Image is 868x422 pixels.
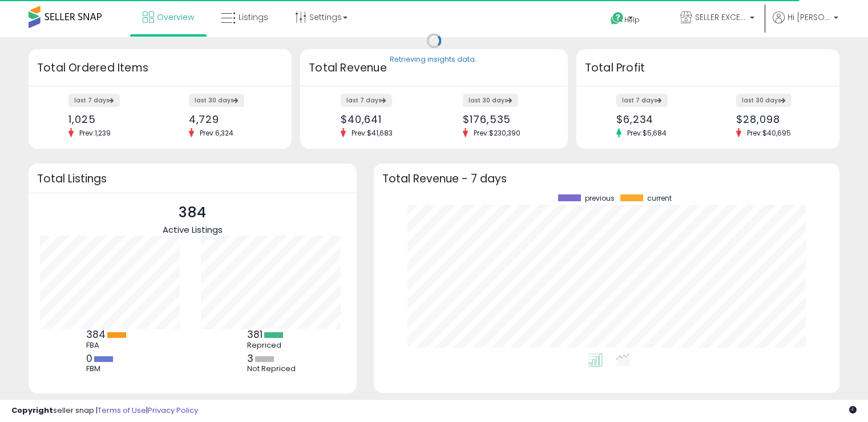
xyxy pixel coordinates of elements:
[86,328,106,341] b: 384
[189,94,244,107] label: last 30 days
[74,128,116,138] span: Prev: 1,239
[788,11,830,23] span: Hi [PERSON_NAME]
[741,128,797,138] span: Prev: $40,695
[616,113,699,125] div: $6,234
[247,364,298,373] div: Not Repriced
[239,11,268,23] span: Listings
[773,11,838,37] a: Hi [PERSON_NAME]
[194,128,239,138] span: Prev: 6,324
[695,11,746,23] span: SELLER EXCELLENCE
[163,202,223,224] p: 384
[247,341,298,350] div: Repriced
[621,128,672,138] span: Prev: $5,684
[346,128,398,138] span: Prev: $41,683
[11,405,198,416] div: seller snap | |
[736,113,819,125] div: $28,098
[463,94,518,107] label: last 30 days
[11,405,53,416] strong: Copyright
[68,94,120,107] label: last 7 days
[624,15,640,25] span: Help
[309,60,559,76] h3: Total Revenue
[463,113,548,125] div: $176,535
[736,94,792,107] label: last 30 days
[341,113,426,125] div: $40,641
[247,328,263,341] b: 381
[163,224,223,236] span: Active Listings
[382,174,831,183] h3: Total Revenue - 7 days
[68,113,151,125] div: 1,025
[585,60,831,76] h3: Total Profit
[86,364,138,373] div: FBM
[468,128,526,138] span: Prev: $230,390
[37,60,283,76] h3: Total Ordered Items
[157,11,194,23] span: Overview
[601,3,662,37] a: Help
[585,194,615,202] span: previous
[616,94,668,107] label: last 7 days
[148,405,198,416] a: Privacy Policy
[86,352,92,365] b: 0
[610,11,624,26] i: Get Help
[247,352,253,365] b: 3
[98,405,146,416] a: Terms of Use
[37,174,348,183] h3: Total Listings
[647,194,672,202] span: current
[86,341,138,350] div: FBA
[189,113,272,125] div: 4,729
[390,55,478,65] div: Retrieving insights data..
[341,94,392,107] label: last 7 days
